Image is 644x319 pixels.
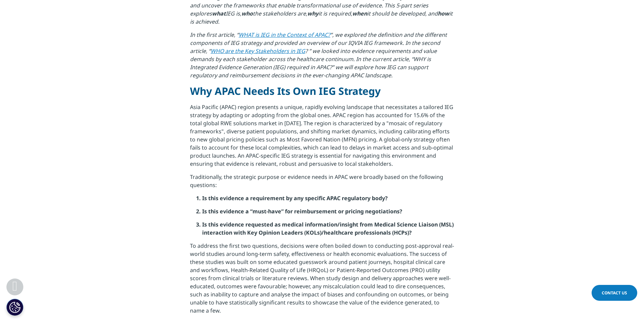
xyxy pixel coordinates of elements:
p: Asia Pacific (APAC) region presents a unique, rapidly evolving landscape that necessitates a tail... [190,103,454,173]
a: WHO are the Key Stakeholders in IEG [211,47,305,55]
span: Contact Us [602,290,627,296]
strong: why [307,10,318,17]
em: In the first article, “ ”, we explored the definition and the different components of IEG strateg... [190,31,447,79]
li: Is this evidence a requirement by any specific APAC regulatory body? [202,194,454,207]
strong: when [352,10,367,17]
strong: what [212,10,226,17]
strong: how [438,10,449,17]
a: Contact Us [592,285,637,301]
p: Traditionally, the strategic purpose or evidence needs in APAC were broadly based on the followin... [190,173,454,194]
li: Is this evidence a “must-have” for reimbursement or pricing negotiations? [202,207,454,220]
button: Cookie 设置 [6,299,23,316]
h4: Why APAC Needs Its Own IEG Strategy [190,84,454,103]
strong: who [241,10,253,17]
a: WHAT is IEG in the Context of APAC? [239,31,330,38]
li: Is this evidence requested as medical information/insight from Medical Science Liaison (MSL) inte... [202,220,454,242]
